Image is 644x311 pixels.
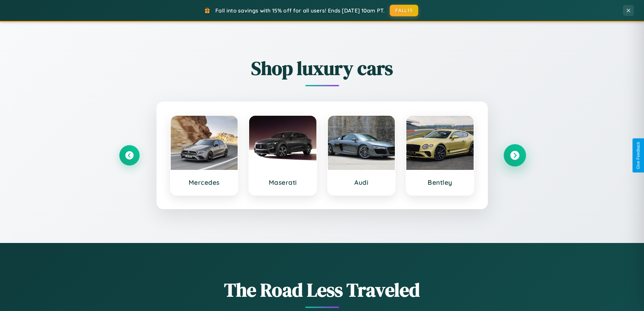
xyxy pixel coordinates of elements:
[177,178,231,186] h3: Mercedes
[636,142,641,169] div: Give Feedback
[119,55,525,81] h2: Shop luxury cars
[256,178,310,186] h3: Maserati
[119,277,525,303] h1: The Road Less Traveled
[413,178,467,186] h3: Bentley
[215,7,385,14] span: Fall into savings with 15% off for all users! Ends [DATE] 10am PT.
[390,5,418,16] button: FALL15
[335,178,388,186] h3: Audi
